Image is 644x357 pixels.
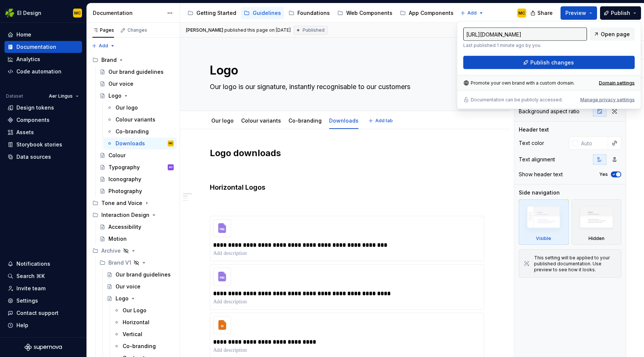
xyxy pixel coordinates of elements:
[5,9,14,18] img: 56b5df98-d96d-4d7e-807c-0afdf3bdaefa.png
[97,78,177,90] a: Our voice
[519,126,549,133] div: Header text
[49,93,73,99] span: Aer Lingus
[16,309,59,317] div: Contact support
[463,56,635,69] button: Publish changes
[108,187,142,195] div: Photography
[123,342,156,350] div: Co-branding
[116,283,141,290] div: Our voice
[519,108,580,115] div: Background aspect ratio
[211,117,234,124] a: Our logo
[599,80,635,86] div: Domain settings
[16,297,38,304] div: Settings
[326,113,362,128] div: Downloads
[285,113,325,128] div: Co-branding
[1,5,85,21] button: EI DesignMC
[4,295,82,307] a: Settings
[208,61,479,79] textarea: Logo
[104,102,177,114] a: Our logo
[116,116,155,123] div: Colour variants
[346,9,392,17] div: Web Components
[601,31,630,38] span: Open page
[578,136,608,150] input: Auto
[4,114,82,126] a: Components
[104,269,177,281] a: Our brand guidelines
[25,344,62,351] svg: Supernova Logo
[127,27,147,33] div: Changes
[238,113,284,128] div: Colour variants
[104,293,177,304] a: Logo
[303,27,325,33] span: Published
[536,236,551,241] div: Visible
[104,114,177,126] a: Colour variants
[253,9,281,17] div: Guidelines
[186,27,223,33] span: [PERSON_NAME]
[519,156,555,163] div: Text alignment
[16,141,62,148] div: Storybook stories
[108,80,133,88] div: Our voice
[101,199,142,207] div: Tone and Voice
[101,56,117,64] div: Brand
[572,199,622,245] div: Hidden
[463,42,587,48] p: Last published 1 minute ago by you.
[4,126,82,138] a: Assets
[184,7,239,19] a: Getting Started
[104,281,177,293] a: Our voice
[108,235,127,243] div: Motion
[108,223,141,231] div: Accessibility
[89,245,177,257] div: Archive
[111,340,177,352] a: Co-branding
[208,81,479,93] textarea: Our logo is our signature, instantly recognisable to our customers
[184,6,457,20] div: Page tree
[16,260,50,268] div: Notifications
[210,183,480,192] h4: Horizontal Logos
[534,255,616,273] div: This setting will be applied to your published documentation. Use preview to see how it looks.
[599,171,608,177] label: Yes
[600,6,641,20] button: Publish
[4,102,82,114] a: Design tokens
[590,28,635,41] a: Open page
[89,209,177,221] div: Interaction Design
[17,9,41,17] div: EI Design
[101,247,121,255] div: Archive
[111,328,177,340] a: Vertical
[16,153,51,161] div: Data sources
[4,270,82,282] button: Search ⌘K
[111,316,177,328] a: Horizontal
[16,272,45,280] div: Search ⌘K
[111,304,177,316] a: Our Logo
[463,80,575,86] div: Promote your own brand with a custom domain.
[116,295,129,302] div: Logo
[123,319,149,326] div: Horizontal
[409,9,454,17] div: App Components
[169,164,173,171] div: AO
[241,7,284,19] a: Guidelines
[519,171,563,178] div: Show header text
[16,322,28,329] div: Help
[97,149,177,161] a: Colour
[561,6,597,20] button: Preview
[116,271,171,278] div: Our brand guidelines
[97,173,177,185] a: Iconography
[45,91,82,101] button: Aer Lingus
[123,307,146,314] div: Our Logo
[565,9,586,17] span: Preview
[89,54,177,66] div: Brand
[108,259,131,266] div: Brand V1
[116,140,145,147] div: Downloads
[97,221,177,233] a: Accessibility
[611,9,630,17] span: Publish
[104,126,177,138] a: Co-branding
[518,10,525,16] div: MC
[108,164,140,171] div: Typography
[397,7,457,19] a: App Components
[458,8,486,18] button: Add
[116,128,149,135] div: Co-branding
[116,104,138,111] div: Our logo
[6,93,23,99] div: Dataset
[16,43,56,51] div: Documentation
[519,139,544,147] div: Text color
[16,56,40,63] div: Analytics
[375,118,393,124] span: Add tab
[471,97,563,103] p: Documentation can be publicly accessed.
